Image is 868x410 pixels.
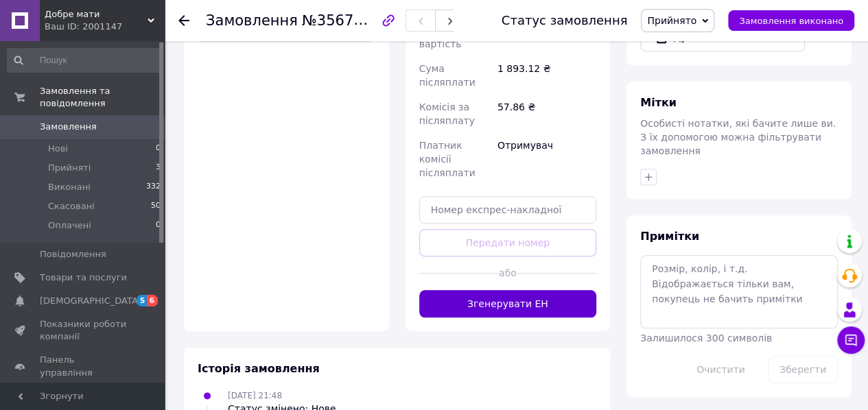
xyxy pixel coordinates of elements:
[45,21,165,33] div: Ваш ID: 2001147
[48,181,91,193] span: Виконані
[156,143,161,155] span: 0
[640,118,836,156] span: Особисті нотатки, які бачите лише ви. З їх допомогою можна фільтрувати замовлення
[40,85,165,110] span: Замовлення та повідомлення
[495,133,599,185] div: Отримувач
[419,101,475,126] span: Комісія за післяплату
[640,96,677,109] span: Мітки
[640,333,772,343] span: Залишилося 300 символів
[156,219,161,232] span: 0
[48,219,91,232] span: Оплачені
[739,16,843,26] span: Замовлення виконано
[151,200,161,213] span: 50
[419,290,597,317] button: Згенерувати ЕН
[228,391,282,400] span: [DATE] 21:48
[48,162,91,174] span: Прийняті
[837,326,865,354] button: Чат з покупцем
[502,14,628,27] div: Статус замовлення
[647,15,696,26] span: Прийнято
[7,48,162,73] input: Пошук
[198,362,320,375] span: Історія замовлення
[728,10,854,31] button: Замовлення виконано
[419,63,476,88] span: Сума післяплати
[147,295,158,306] span: 6
[419,196,597,224] input: Номер експрес-накладної
[137,295,148,306] span: 5
[40,318,127,343] span: Показники роботи компанії
[48,143,68,155] span: Нові
[206,12,298,29] span: Замовлення
[640,230,699,243] span: Примітки
[495,56,599,95] div: 1 893.12 ₴
[40,295,141,307] span: [DEMOGRAPHIC_DATA]
[146,181,161,193] span: 332
[302,12,399,29] span: №356787399
[40,354,127,378] span: Панель управління
[178,14,189,27] div: Повернутися назад
[40,121,97,133] span: Замовлення
[495,95,599,133] div: 57.86 ₴
[419,140,476,178] span: Платник комісії післяплати
[40,272,127,284] span: Товари та послуги
[45,8,148,21] span: Добре мати
[419,25,466,49] span: Оціночна вартість
[40,248,106,261] span: Повідомлення
[48,200,95,213] span: Скасовані
[499,266,517,280] span: або
[156,162,161,174] span: 3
